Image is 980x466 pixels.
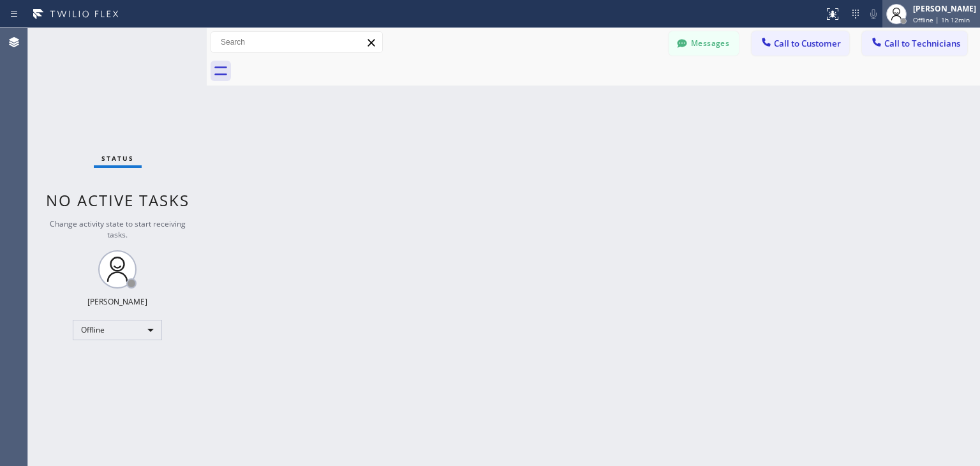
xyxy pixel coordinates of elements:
[669,31,739,56] button: Messages
[913,3,976,14] div: [PERSON_NAME]
[87,296,147,307] div: [PERSON_NAME]
[865,5,882,23] button: Mute
[73,320,162,340] div: Offline
[752,31,849,56] button: Call to Customer
[46,190,189,211] span: No active tasks
[774,38,841,49] span: Call to Customer
[50,218,186,240] span: Change activity state to start receiving tasks.
[101,154,134,163] span: Status
[913,15,970,24] span: Offline | 1h 12min
[884,38,960,49] span: Call to Technicians
[211,32,382,52] input: Search
[862,31,967,56] button: Call to Technicians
